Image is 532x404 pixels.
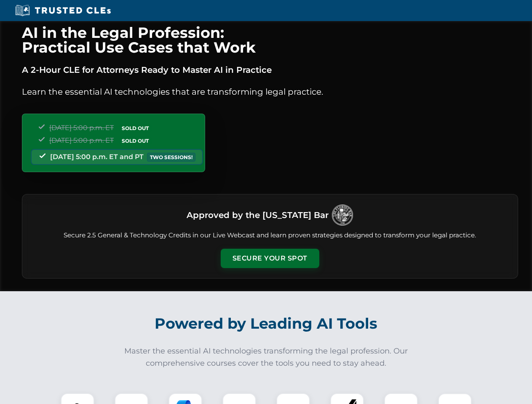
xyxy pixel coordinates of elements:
p: A 2-Hour CLE for Attorneys Ready to Master AI in Practice [22,63,518,77]
h1: AI in the Legal Profession: Practical Use Cases that Work [22,25,518,55]
p: Master the essential AI technologies transforming the legal profession. Our comprehensive courses... [119,345,414,369]
h2: Powered by Leading AI Tools [33,309,500,338]
h3: Approved by the [US_STATE] Bar [187,207,329,223]
span: SOLD OUT [119,124,152,133]
span: SOLD OUT [119,136,152,145]
img: Trusted CLEs [13,4,113,17]
p: Secure 2.5 General & Technology Credits in our Live Webcast and learn proven strategies designed ... [32,231,508,240]
p: Learn the essential AI technologies that are transforming legal practice. [22,85,518,98]
button: Secure Your Spot [221,249,319,268]
span: [DATE] 5:00 p.m. ET [49,136,114,144]
span: [DATE] 5:00 p.m. ET [49,124,114,132]
img: Logo [332,205,353,226]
